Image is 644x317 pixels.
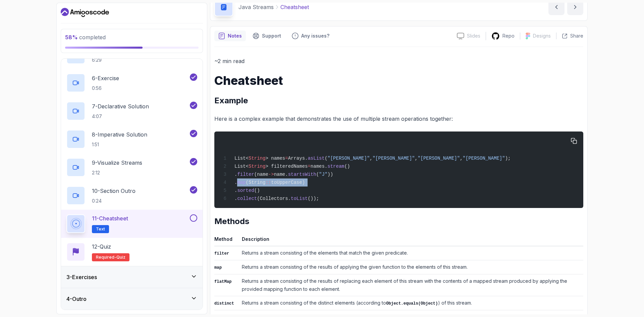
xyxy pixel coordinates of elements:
[92,187,136,195] p: 10 - Section Outro
[502,33,515,39] p: Repo
[288,172,316,177] span: startsWith
[246,180,266,185] span: (String
[533,33,551,39] p: Designs
[92,74,119,82] p: 6 - Exercise
[92,85,119,92] p: 0:56
[327,164,344,169] span: stream
[234,172,237,177] span: .
[288,31,333,41] button: Feedback button
[234,180,237,185] span: .
[239,296,583,310] td: Returns a stream consisting of the distinct elements (according to ) of this stream.
[65,34,106,41] span: completed
[463,156,505,161] span: "[PERSON_NAME]"
[285,156,288,161] span: =
[96,226,105,232] span: Text
[249,156,265,161] span: String
[234,164,249,169] span: List<
[325,156,327,161] span: (
[370,156,372,161] span: ,
[234,188,237,193] span: .
[92,214,128,222] p: 11 - Cheatsheet
[386,301,438,306] code: Object.equals(Object)
[418,156,460,161] span: "[PERSON_NAME]"
[308,164,310,169] span: =
[66,273,97,281] h3: 3 - Exercises
[61,7,109,18] a: Dashboard
[262,33,281,39] p: Support
[415,156,418,161] span: ,
[265,156,285,161] span: > names
[254,172,268,177] span: (name
[66,102,197,120] button: 7-Declarative Solution4:07
[234,196,237,201] span: .
[570,33,583,39] p: Share
[66,295,87,303] h3: 4 - Outro
[214,216,583,227] h2: Methods
[66,186,197,205] button: 10-Section Outro0:24
[234,156,249,161] span: List<
[308,196,319,201] span: ());
[214,95,583,106] h2: Example
[291,196,308,201] span: toList
[92,243,111,251] p: 12 - Quiz
[92,113,149,120] p: 4:07
[92,57,171,63] p: 6:29
[254,188,260,193] span: ()
[61,266,203,288] button: 3-Exercises
[311,164,327,169] span: names.
[237,196,257,201] span: collect
[214,31,246,41] button: notes button
[116,255,125,260] span: quiz
[271,180,305,185] span: toUpperCase)
[214,235,239,246] th: Method
[265,164,308,169] span: > filteredNames
[92,102,149,110] p: 7 - Declarative Solution
[92,141,147,148] p: 1:51
[486,32,520,40] a: Repo
[239,235,583,246] th: Description
[237,188,254,193] span: sorted
[316,172,319,177] span: (
[66,158,197,177] button: 9-Visualize Streams2:12
[319,172,327,177] span: "J"
[288,156,308,161] span: Arrays.
[308,156,324,161] span: asList
[214,74,583,87] h1: Cheatsheet
[66,243,197,261] button: 12-QuizRequired-quiz
[467,33,480,39] p: Slides
[65,34,78,41] span: 58 %
[257,196,291,201] span: (Collectors.
[327,156,370,161] span: "[PERSON_NAME]"
[66,73,197,92] button: 6-Exercise0:56
[274,172,288,177] span: name.
[92,169,142,176] p: 2:12
[249,164,265,169] span: String
[214,251,229,256] code: filter
[344,164,350,169] span: ()
[92,130,147,139] p: 8 - Imperative Solution
[214,265,222,270] code: map
[214,114,583,123] p: Here is a complex example that demonstrates the use of multiple stream operations together:
[505,156,511,161] span: );
[237,172,254,177] span: filter
[92,198,136,204] p: 0:24
[237,180,246,185] span: map
[214,279,231,284] code: flatMap
[96,255,116,260] span: Required-
[556,33,583,39] button: Share
[373,156,415,161] span: "[PERSON_NAME]"
[239,274,583,296] td: Returns a stream consisting of the results of replacing each element of this stream with the cont...
[61,288,203,310] button: 4-Outro
[460,156,463,161] span: ,
[238,3,274,11] p: Java Streams
[249,31,285,41] button: Support button
[239,246,583,260] td: Returns a stream consisting of the elements that match the given predicate.
[301,33,329,39] p: Any issues?
[265,180,271,185] span: ::
[92,159,142,167] p: 9 - Visualize Streams
[214,301,234,306] code: distinct
[327,172,333,177] span: ))
[280,3,309,11] p: Cheatsheet
[268,172,274,177] span: ->
[214,56,583,66] p: ~2 min read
